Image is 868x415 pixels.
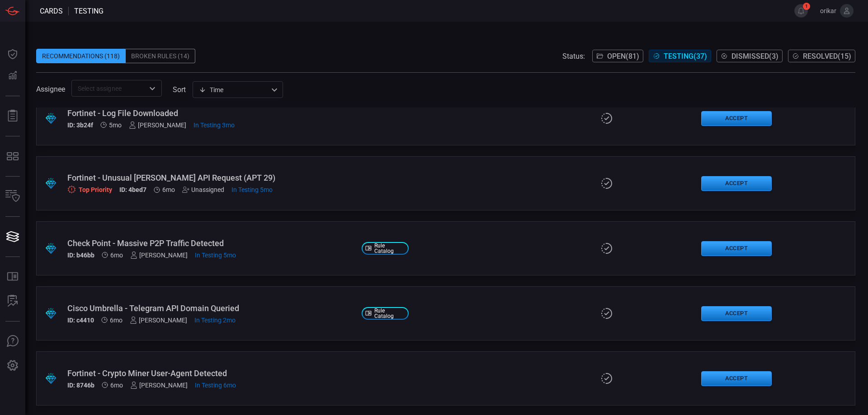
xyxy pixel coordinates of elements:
[36,49,126,63] div: Recommendations (118)
[701,306,772,321] button: Accept
[67,317,94,324] h5: ID: c4410
[2,43,24,65] button: Dashboard
[649,50,711,62] button: Testing(37)
[162,186,175,193] span: Feb 23, 2025 3:59 PM
[40,7,63,15] span: Cards
[2,145,24,167] button: MITRE - Detection Posture
[2,331,24,352] button: Ask Us A Question
[67,368,354,378] div: Fortinet - Crypto Miner User-Agent Detected
[562,52,585,61] span: Status:
[109,121,122,129] span: Mar 25, 2025 8:28 PM
[717,50,783,62] button: Dismissed(3)
[173,85,186,94] label: sort
[811,7,836,14] span: orikar
[2,186,24,207] button: Inventory
[130,252,188,259] div: [PERSON_NAME]
[67,252,94,259] h5: ID: b46bb
[110,252,123,259] span: Feb 23, 2025 3:59 PM
[2,105,24,127] button: Reports
[146,82,159,95] button: Open
[803,3,810,10] span: 1
[195,252,236,259] span: Mar 18, 2025 11:03 AM
[788,50,855,62] button: Resolved(15)
[182,186,224,193] div: Unassigned
[2,355,24,377] button: Preferences
[794,4,808,18] button: 1
[129,121,186,129] div: [PERSON_NAME]
[67,238,354,248] div: Check Point - Massive P2P Traffic Detected
[67,185,112,194] div: Top Priority
[110,382,123,389] span: Feb 09, 2025 2:45 PM
[193,121,235,129] span: May 19, 2025 4:03 PM
[701,111,772,126] button: Accept
[194,317,236,324] span: May 28, 2025 8:42 PM
[67,108,354,118] div: Fortinet - Log File Downloaded
[701,241,772,256] button: Accept
[2,226,24,247] button: Cards
[2,290,24,312] button: ALERT ANALYSIS
[110,317,123,324] span: Feb 23, 2025 3:59 PM
[701,176,772,191] button: Accept
[803,52,851,61] span: Resolved ( 15 )
[74,7,104,15] span: testing
[195,382,236,389] span: Feb 09, 2025 6:44 PM
[231,186,273,193] span: Mar 18, 2025 11:04 AM
[126,49,195,63] div: Broken Rules (14)
[374,243,405,254] span: Rule Catalog
[119,186,146,194] h5: ID: 4bed7
[731,52,778,61] span: Dismissed ( 3 )
[130,382,188,389] div: [PERSON_NAME]
[664,52,707,61] span: Testing ( 37 )
[74,83,144,94] input: Select assignee
[67,303,354,313] div: Cisco Umbrella - Telegram API Domain Queried
[67,173,354,182] div: Fortinet - Unusual Trello API Request (APT 29)
[130,317,187,324] div: [PERSON_NAME]
[2,65,24,87] button: Detections
[36,85,65,93] span: Assignee
[374,308,405,319] span: Rule Catalog
[67,382,94,389] h5: ID: 8746b
[701,371,772,386] button: Accept
[607,52,639,61] span: Open ( 81 )
[592,50,643,62] button: Open(81)
[67,121,93,129] h5: ID: 3b24f
[199,85,269,94] div: Time
[2,266,24,288] button: Rule Catalog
